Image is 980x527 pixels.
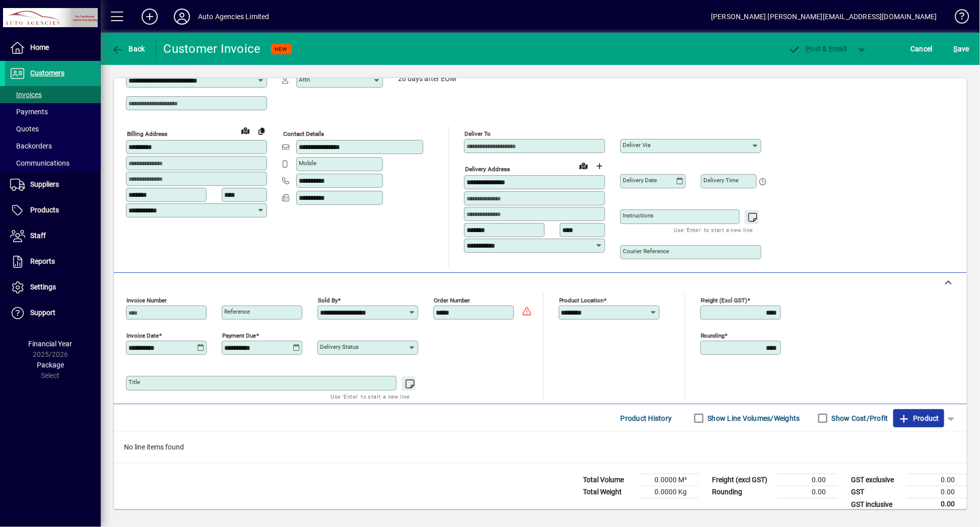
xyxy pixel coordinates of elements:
td: GST [846,486,906,498]
a: Invoices [5,86,101,103]
app-page-header-button: Back [101,40,156,58]
span: Communications [10,159,70,167]
a: Settings [5,275,101,300]
mat-label: Rounding [701,332,725,339]
button: Back [109,40,148,58]
button: Add [134,8,166,26]
span: Suppliers [30,180,59,188]
button: Cancel [908,40,936,58]
span: 20 days after EOM [398,75,456,83]
a: Payments [5,103,101,120]
span: Quotes [10,125,39,133]
mat-label: Invoice date [126,332,159,339]
td: Freight (excl GST) [707,474,777,486]
span: Invoices [10,91,42,99]
td: GST exclusive [846,474,906,486]
span: ave [954,41,969,57]
mat-label: Attn [299,76,310,83]
mat-label: Delivery time [703,177,739,184]
td: Rounding [707,486,777,498]
a: Knowledge Base [947,2,967,35]
mat-label: Product location [559,297,604,304]
button: Product [893,409,944,427]
span: Cancel [911,41,933,57]
td: Total Weight [578,486,638,498]
label: Show Line Volumes/Weights [706,413,800,423]
mat-label: Delivery date [623,177,657,184]
span: Payments [10,108,48,116]
mat-label: Deliver To [465,130,491,137]
a: Home [5,35,101,60]
button: Product History [617,409,676,427]
mat-label: Delivery status [320,343,359,350]
a: View on map [575,158,592,174]
mat-label: Courier Reference [623,248,669,255]
mat-label: Invoice number [126,297,167,304]
span: Support [30,309,55,317]
span: Back [111,45,145,53]
span: Home [30,43,49,51]
td: 0.00 [906,474,967,486]
span: Financial Year [29,340,73,348]
button: Choose address [592,158,608,174]
button: Copy to Delivery address [253,123,270,139]
div: Auto Agencies Limited [198,9,270,25]
span: Package [37,361,64,369]
span: S [954,45,958,53]
mat-label: Title [128,379,140,386]
span: Reports [30,257,55,265]
a: Backorders [5,137,101,155]
a: Products [5,198,101,223]
td: 0.00 [777,474,838,486]
a: Suppliers [5,172,101,197]
span: Customers [30,69,64,77]
mat-label: Reference [224,308,250,315]
a: Quotes [5,120,101,137]
mat-label: Order number [434,297,470,304]
span: Settings [30,283,56,291]
label: Show Cost/Profit [830,413,888,423]
div: Customer Invoice [164,41,261,57]
mat-label: Freight (excl GST) [701,297,748,304]
span: NEW [275,46,288,52]
mat-label: Mobile [299,160,316,167]
div: No line items found [114,432,967,463]
span: Staff [30,232,46,240]
a: Communications [5,155,101,172]
a: Support [5,300,101,326]
button: Post & Email [783,40,852,58]
a: Staff [5,223,101,249]
button: Profile [166,8,198,26]
td: 0.00 [906,486,967,498]
span: Backorders [10,142,52,150]
span: ost & Email [789,45,847,53]
mat-label: Instructions [623,212,654,219]
button: Save [951,40,972,58]
mat-label: Payment due [222,332,256,339]
td: 0.00 [777,486,838,498]
span: Products [30,206,59,214]
td: 0.0000 Kg [638,486,699,498]
mat-label: Deliver via [623,141,650,148]
a: View on map [237,122,253,138]
td: 0.0000 M³ [638,474,699,486]
a: Reports [5,249,101,274]
mat-hint: Use 'Enter' to start a new line [331,391,410,402]
mat-label: Sold by [318,297,338,304]
td: GST inclusive [846,498,906,511]
div: [PERSON_NAME] [PERSON_NAME][EMAIL_ADDRESS][DOMAIN_NAME] [711,9,937,25]
span: Product [898,410,939,426]
span: P [806,45,811,53]
span: Product History [621,410,672,426]
mat-hint: Use 'Enter' to start a new line [674,224,753,236]
td: Total Volume [578,474,638,486]
td: 0.00 [906,498,967,511]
